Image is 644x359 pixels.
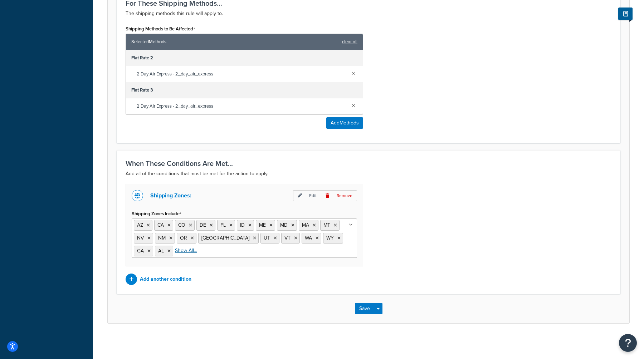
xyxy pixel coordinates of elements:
[305,234,312,242] span: WA
[158,247,164,255] span: AL
[175,247,197,254] a: Show All...
[126,82,363,98] div: Flat Rate 3
[326,234,334,242] span: WY
[150,191,191,201] p: Shipping Zones:
[280,221,288,229] span: MD
[126,159,611,167] h3: When These Conditions Are Met...
[126,9,611,18] p: The shipping methods this rule will apply to.
[618,8,633,20] button: Show Help Docs
[140,274,191,284] p: Add another condition
[137,247,144,255] span: GA
[302,221,309,229] span: MA
[240,221,245,229] span: ID
[137,101,346,111] span: 2 Day Air Express - 2_day_air_express
[178,221,185,229] span: CO
[200,221,206,229] span: DE
[126,50,363,66] div: Flat Rate 2
[126,26,195,32] label: Shipping Methods to Be Affected
[137,221,143,229] span: AZ
[355,303,374,314] button: Save
[342,37,357,47] a: clear all
[326,117,363,129] button: AddMethods
[126,169,611,178] p: Add all of the conditions that must be met for the action to apply.
[137,234,144,242] span: NV
[323,221,330,229] span: MT
[293,190,321,201] p: Edit
[132,211,181,217] label: Shipping Zones Include
[321,190,357,201] p: Remove
[137,69,346,79] span: 2 Day Air Express - 2_day_air_express
[220,221,226,229] span: FL
[284,234,291,242] span: VT
[158,234,166,242] span: NM
[180,234,187,242] span: OR
[259,221,266,229] span: ME
[157,221,164,229] span: CA
[131,37,338,47] span: Selected Methods
[619,334,637,352] button: Open Resource Center
[264,234,270,242] span: UT
[201,234,249,242] span: [GEOGRAPHIC_DATA]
